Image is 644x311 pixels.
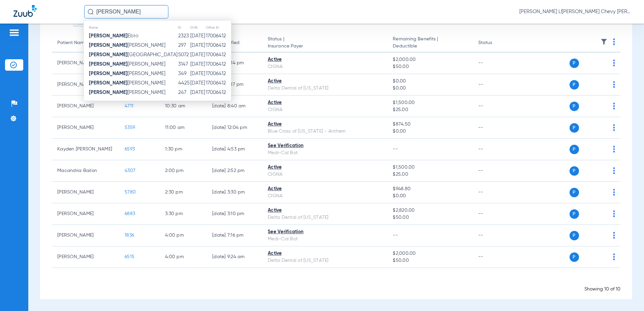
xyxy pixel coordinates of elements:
[125,168,135,173] span: 4307
[393,106,467,113] span: $25.00
[207,225,262,246] td: [DATE] 7:16 PM
[190,78,205,88] td: [DATE]
[52,74,119,96] td: [PERSON_NAME]
[570,80,579,90] span: P
[190,60,205,69] td: [DATE]
[125,254,134,259] span: 6515
[190,88,205,97] td: [DATE]
[52,225,119,246] td: [PERSON_NAME]
[613,232,615,239] img: group-dot-blue.svg
[268,257,382,264] div: Delta Dental of [US_STATE]
[393,63,467,70] span: $50.00
[52,117,119,139] td: [PERSON_NAME]
[473,74,518,96] td: --
[268,142,382,149] div: See Verification
[613,81,615,88] img: group-dot-blue.svg
[473,225,518,246] td: --
[268,207,382,214] div: Active
[268,171,382,178] div: CIGNA
[84,5,168,19] input: Search for patients
[570,188,579,197] span: P
[160,203,207,225] td: 3:30 PM
[178,50,190,60] td: 5072
[268,229,382,236] div: See Verification
[207,117,262,139] td: [DATE] 12:04 PM
[387,34,473,53] th: Remaining Benefits |
[268,78,382,85] div: Active
[613,253,615,260] img: group-dot-blue.svg
[89,80,165,85] span: [PERSON_NAME]
[570,59,579,68] span: P
[613,167,615,174] img: group-dot-blue.svg
[613,60,615,66] img: group-dot-blue.svg
[190,31,205,41] td: [DATE]
[268,149,382,157] div: Medi-Cal Bot
[268,106,382,113] div: CIGNA
[125,211,135,216] span: 6883
[89,80,128,85] strong: [PERSON_NAME]
[519,8,631,15] span: [PERSON_NAME] L![PERSON_NAME] Chevy [PERSON_NAME] DDS., INC.
[52,246,119,268] td: [PERSON_NAME]
[393,121,467,128] span: $874.50
[52,203,119,225] td: [PERSON_NAME]
[89,62,165,67] span: [PERSON_NAME]
[393,164,467,171] span: $1,500.00
[57,39,87,46] div: Patient Name
[393,233,398,238] span: --
[268,121,382,128] div: Active
[473,246,518,268] td: --
[268,85,382,92] div: Delta Dental of [US_STATE]
[393,257,467,264] span: $50.00
[473,139,518,160] td: --
[52,53,119,74] td: [PERSON_NAME]
[613,103,615,109] img: group-dot-blue.svg
[52,182,119,203] td: [PERSON_NAME]
[262,34,387,53] th: Status |
[160,96,207,117] td: 10:30 AM
[178,78,190,88] td: 4425
[268,99,382,106] div: Active
[84,24,178,31] th: Name
[268,43,382,50] span: Insurance Payer
[473,53,518,74] td: --
[178,60,190,69] td: 3147
[125,233,134,238] span: 1836
[160,225,207,246] td: 4:00 PM
[473,182,518,203] td: --
[205,78,231,88] td: 17006412
[89,43,128,48] strong: [PERSON_NAME]
[393,78,467,85] span: $0.00
[178,41,190,50] td: 297
[473,117,518,139] td: --
[268,193,382,200] div: CIGNA
[570,166,579,176] span: P
[393,99,467,106] span: $1,500.00
[268,63,382,70] div: CIGNA
[268,185,382,193] div: Active
[268,56,382,63] div: Active
[207,96,262,117] td: [DATE] 8:40 AM
[570,145,579,154] span: P
[473,160,518,182] td: --
[207,203,262,225] td: [DATE] 3:10 PM
[393,128,467,135] span: $0.00
[570,123,579,133] span: P
[393,171,467,178] span: $25.00
[207,246,262,268] td: [DATE] 9:24 AM
[178,31,190,41] td: 2323
[613,146,615,152] img: group-dot-blue.svg
[160,139,207,160] td: 1:30 PM
[190,41,205,50] td: [DATE]
[89,33,128,38] strong: [PERSON_NAME]
[52,139,119,160] td: Kayden [PERSON_NAME]
[205,50,231,60] td: 17006412
[268,250,382,257] div: Active
[205,69,231,78] td: 17006412
[57,39,114,46] div: Patient Name
[570,209,579,219] span: P
[268,128,382,135] div: Blue Cross of [US_STATE] - Anthem
[473,96,518,117] td: --
[570,231,579,240] span: P
[190,24,205,31] th: DOB
[190,69,205,78] td: [DATE]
